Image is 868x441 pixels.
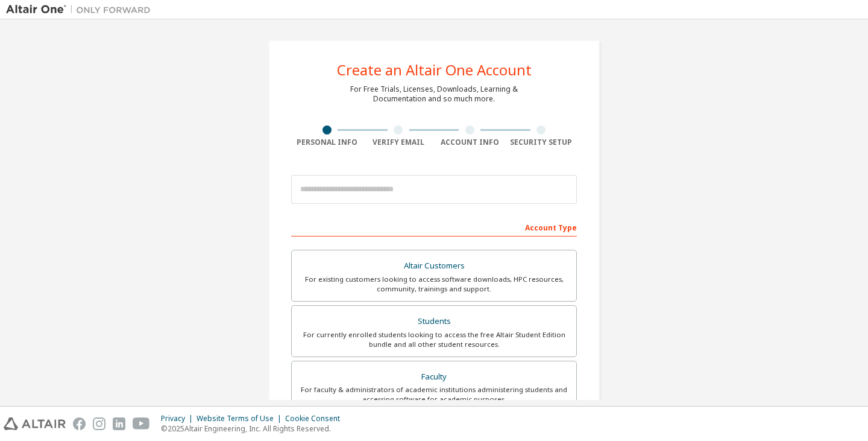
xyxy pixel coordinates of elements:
div: For currently enrolled students looking to access the free Altair Student Edition bundle and all ... [299,330,569,349]
img: youtube.svg [133,417,150,430]
div: Security Setup [506,138,577,147]
div: Privacy [161,414,197,424]
div: Students [299,313,569,330]
div: Verify Email [363,138,435,147]
div: Account Info [434,138,506,147]
img: facebook.svg [73,417,86,430]
div: Faculty [299,369,569,385]
div: For Free Trials, Licenses, Downloads, Learning & Documentation and so much more. [350,84,518,104]
div: Personal Info [291,138,363,147]
img: altair_logo.svg [4,417,66,430]
p: © 2025 Altair Engineering, Inc. All Rights Reserved. [161,424,347,434]
div: For faculty & administrators of academic institutions administering students and accessing softwa... [299,385,569,404]
div: Altair Customers [299,258,569,274]
img: Altair One [6,4,157,16]
div: Account Type [291,217,577,236]
img: instagram.svg [93,417,105,430]
div: For existing customers looking to access software downloads, HPC resources, community, trainings ... [299,274,569,294]
img: linkedin.svg [113,417,125,430]
div: Cookie Consent [285,414,347,424]
div: Website Terms of Use [197,414,285,424]
div: Create an Altair One Account [337,63,532,77]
